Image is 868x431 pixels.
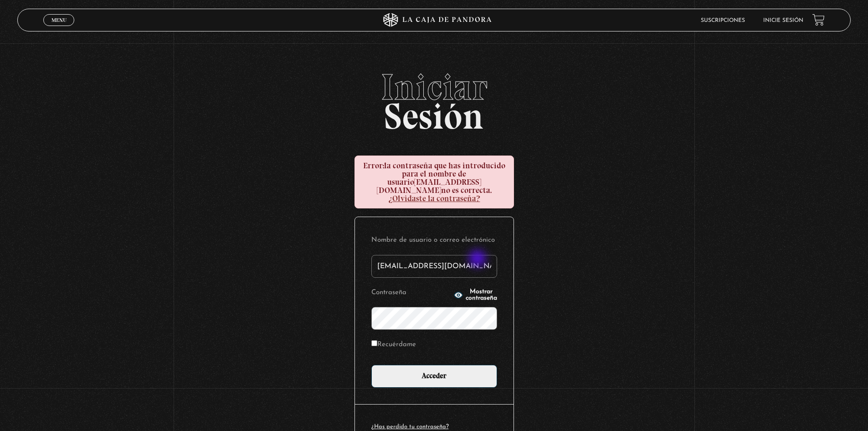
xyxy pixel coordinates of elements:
label: Nombre de usuario o correo electrónico [371,234,497,248]
label: Contraseña [371,286,451,300]
strong: Error: [363,161,384,171]
a: View your shopping cart [812,14,825,26]
span: Cerrar [48,25,70,31]
span: Iniciar [17,69,851,105]
span: Menu [51,17,67,23]
a: ¿Has perdido tu contraseña? [371,424,449,430]
a: ¿Olvidaste la contraseña? [388,193,480,203]
h2: Sesión [17,69,851,127]
strong: [EMAIL_ADDRESS][DOMAIN_NAME] [377,177,481,195]
label: Recuérdame [371,338,416,352]
button: Mostrar contraseña [454,289,497,301]
a: Suscripciones [701,18,745,23]
a: Inicie sesión [763,18,803,23]
div: la contraseña que has introducido para el nombre de usuario no es correcta. [354,156,514,208]
span: Mostrar contraseña [466,289,497,301]
input: Recuérdame [371,340,377,346]
input: Acceder [371,365,497,388]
